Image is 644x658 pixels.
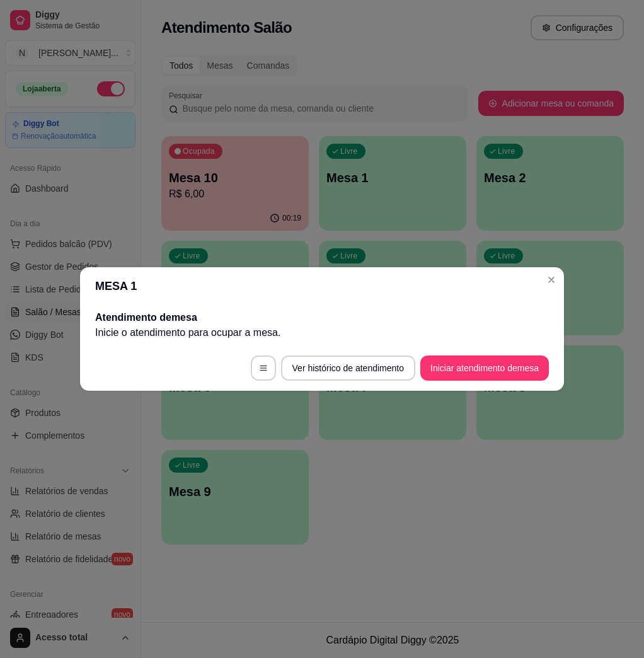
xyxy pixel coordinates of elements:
h2: Atendimento de mesa [95,310,549,325]
button: Ver histórico de atendimento [281,355,415,381]
p: Inicie o atendimento para ocupar a mesa . [95,325,549,340]
button: Close [541,270,561,290]
header: MESA 1 [80,267,564,305]
button: Iniciar atendimento demesa [420,355,549,381]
